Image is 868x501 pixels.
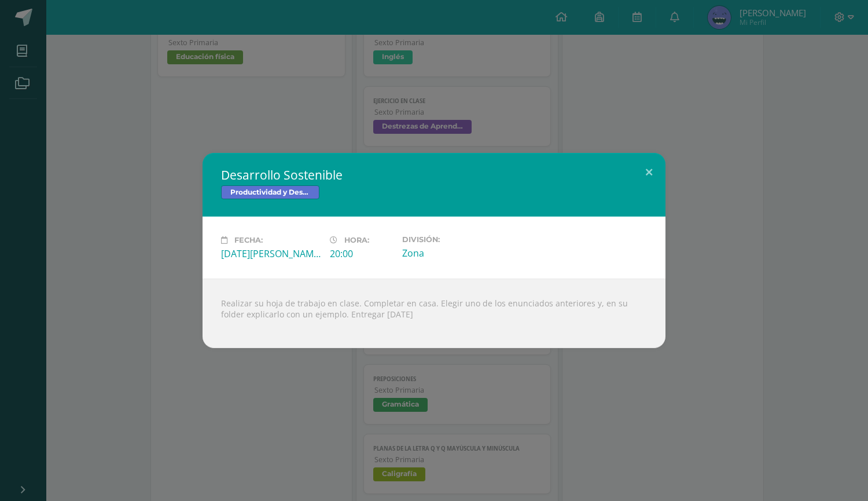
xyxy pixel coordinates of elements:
[402,235,502,244] label: División:
[344,236,369,244] span: Hora:
[221,167,647,183] h2: Desarrollo Sostenible
[632,153,665,192] button: Close (Esc)
[234,236,263,244] span: Fecha:
[402,247,502,259] div: Zona
[330,247,393,260] div: 20:00
[203,279,665,348] div: Realizar su hoja de trabajo en clase. Completar en casa. Elegir uno de los enunciados anteriores ...
[221,185,319,199] span: Productividad y Desarrollo
[221,247,321,260] div: [DATE][PERSON_NAME]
